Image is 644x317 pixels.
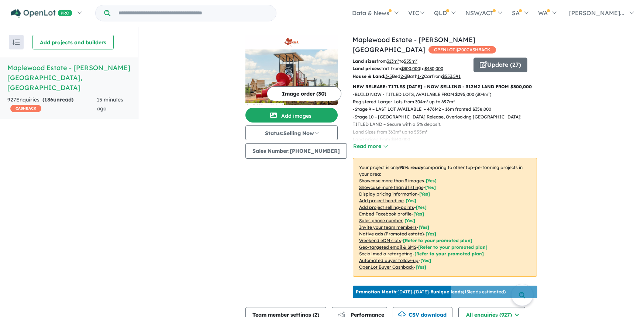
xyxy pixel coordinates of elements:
[385,73,392,79] u: 3-5
[420,258,431,263] span: [Yes]
[352,73,468,80] p: Bed Bath Car from
[359,185,423,190] u: Showcase more than 3 listings
[414,251,484,256] span: [Refer to your promoted plan]
[359,178,424,183] u: Showcase more than 3 images
[7,63,131,93] h5: Maplewood Estate - [PERSON_NAME][GEOGRAPHIC_DATA] , [GEOGRAPHIC_DATA]
[112,5,275,21] input: Try estate name, suburb, builder or developer
[245,125,338,140] button: Status:Selling Now
[352,66,379,71] b: Land prices
[416,204,427,210] span: [ Yes ]
[359,258,419,263] u: Automated buyer follow-up
[359,244,416,250] u: Geo-targeted email & SMS
[7,96,97,113] div: 927 Enquir ies
[425,185,436,190] span: [ Yes ]
[338,311,345,316] img: line-chart.svg
[426,178,437,183] span: [ Yes ]
[359,211,411,217] u: Embed Facebook profile
[359,238,401,243] u: Weekend eDM slots
[399,165,423,170] b: 95 % ready
[11,9,72,18] img: Openlot PRO Logo White
[267,86,341,101] button: Image order (30)
[356,289,506,295] p: [DATE] - [DATE] - ( 15 leads estimated)
[353,158,537,277] p: Your project is only comparing to other top-performing projects in your area: - - - - - - - - - -...
[359,191,417,197] u: Display pricing information
[416,264,426,270] span: [Yes]
[32,35,114,49] button: Add projects and builders
[359,224,417,230] u: Invite your team members
[473,58,527,72] button: Update (27)
[359,204,414,210] u: Add project selling-points
[353,83,537,90] p: NEW RELEASE: TITLES [DATE] - NOW SELLING - 312M2 LAND FROM $300,000
[97,96,123,112] span: 15 minutes ago
[403,238,472,243] span: [Refer to your promoted plan]
[387,58,399,64] u: 313 m
[399,58,417,64] span: to
[353,106,543,113] p: - Stage 9 – LAST LOT AVAILABLE – 476M2 - 16m fronted $358,000
[424,66,443,71] u: $ 430,000
[419,191,430,197] span: [ Yes ]
[352,73,385,79] b: House & Land:
[13,39,20,45] img: sort.svg
[248,38,335,46] img: Maplewood Estate - Melton South Logo
[245,108,338,123] button: Add images
[352,58,376,64] b: Land sizes
[359,231,424,237] u: Native ads (Promoted estate)
[416,58,417,62] sup: 2
[352,65,468,72] p: start from
[426,231,436,237] span: [Yes]
[359,264,414,270] u: OpenLot Buyer Cashback
[400,73,407,79] u: 2-3
[413,211,424,217] span: [ Yes ]
[10,105,41,112] span: CASHBACK
[245,35,338,105] a: Maplewood Estate - Melton South LogoMaplewood Estate - Melton South
[353,142,388,151] button: Read more
[353,91,543,106] p: - BUILD NOW - TITLED LOTS, AVAILABLE FROM $295,000 (304m²) Registered Larger Lots from 304m² up t...
[352,35,475,54] a: Maplewood Estate - [PERSON_NAME][GEOGRAPHIC_DATA]
[352,58,468,65] p: from
[359,198,404,203] u: Add project headline
[359,251,413,256] u: Social media retargeting
[420,66,443,71] span: to
[356,289,397,294] b: Promotion Month:
[428,46,496,54] span: OPENLOT $ 200 CASHBACK
[359,218,403,223] u: Sales phone number
[401,66,420,71] u: $ 300,000
[419,224,429,230] span: [ Yes ]
[404,58,417,64] u: 555 m
[245,49,338,105] img: Maplewood Estate - Melton South
[42,96,73,103] strong: ( unread)
[404,218,415,223] span: [ Yes ]
[569,9,624,17] span: [PERSON_NAME]...
[431,289,463,294] b: 8 unique leads
[417,73,424,79] u: 1-2
[397,58,399,62] sup: 2
[353,113,543,151] p: - Stage 10 – [GEOGRAPHIC_DATA] Release, Overlooking [GEOGRAPHIC_DATA]! TITLED LAND – Secure with ...
[245,143,347,159] button: Sales Number:[PHONE_NUMBER]
[442,73,461,79] u: $ 553,591
[418,244,488,250] span: [Refer to your promoted plan]
[44,96,53,103] span: 186
[406,198,416,203] span: [ Yes ]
